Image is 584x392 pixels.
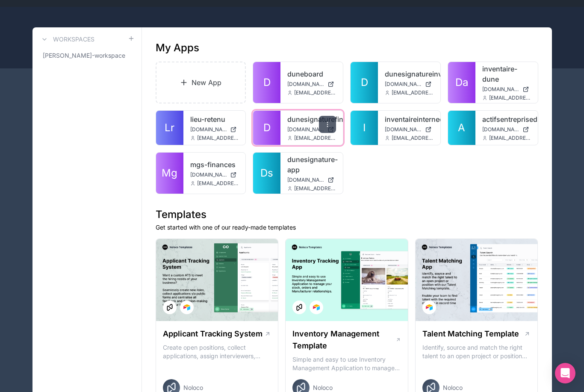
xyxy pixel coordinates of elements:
[385,114,434,124] a: inventaireinternedunesignature
[197,180,239,187] span: [EMAIL_ADDRESS][DOMAIN_NAME]
[385,126,422,133] span: [DOMAIN_NAME]
[156,208,538,221] h1: Templates
[448,62,475,103] a: Da
[183,304,190,311] img: Airtable Logo
[313,304,320,311] img: Airtable Logo
[426,304,433,311] img: Airtable Logo
[287,69,336,79] a: duneboard
[482,126,519,133] span: [DOMAIN_NAME]
[385,69,434,79] a: dunesignatureinventaire
[165,121,174,135] span: Lr
[385,126,434,133] a: [DOMAIN_NAME]
[555,363,575,383] div: Open Intercom Messenger
[263,76,271,89] span: D
[482,86,531,93] a: [DOMAIN_NAME]
[361,76,368,89] span: D
[294,89,336,96] span: [EMAIL_ADDRESS][DOMAIN_NAME]
[162,166,177,180] span: Mg
[294,185,336,192] span: [EMAIL_ADDRESS][DOMAIN_NAME]
[156,153,183,194] a: Mg
[190,171,239,178] a: [DOMAIN_NAME]
[292,328,395,352] h1: Inventory Management Template
[482,114,531,124] a: actifsentreprisedune
[197,135,239,141] span: [EMAIL_ADDRESS][DOMAIN_NAME]
[489,135,531,141] span: [EMAIL_ADDRESS][DOMAIN_NAME]
[313,383,333,392] span: Noloco
[190,114,239,124] a: lieu-retenu
[163,328,263,340] h1: Applicant Tracking System
[253,153,280,194] a: Ds
[385,81,434,88] a: [DOMAIN_NAME]
[190,171,227,178] span: [DOMAIN_NAME]
[163,343,271,360] p: Create open positions, collect applications, assign interviewers, centralise candidate feedback a...
[448,111,475,145] a: A
[287,81,336,88] a: [DOMAIN_NAME]
[253,111,280,145] a: D
[385,81,422,88] span: [DOMAIN_NAME]
[39,34,94,44] a: Workspaces
[156,62,246,103] a: New App
[156,223,538,232] p: Get started with one of our ready-made templates
[39,48,135,63] a: [PERSON_NAME]-workspace
[363,121,366,135] span: I
[458,121,465,135] span: A
[287,126,336,133] a: [DOMAIN_NAME]
[422,328,519,340] h1: Talent Matching Template
[263,121,271,135] span: D
[482,86,519,93] span: [DOMAIN_NAME]
[287,177,324,183] span: [DOMAIN_NAME]
[260,166,273,180] span: Ds
[156,111,183,145] a: Lr
[190,159,239,170] a: mgs-finances
[292,355,401,372] p: Simple and easy to use Inventory Management Application to manage your stock, orders and Manufact...
[294,135,336,141] span: [EMAIL_ADDRESS][DOMAIN_NAME]
[351,111,378,145] a: I
[253,62,280,103] a: D
[287,126,324,133] span: [DOMAIN_NAME]
[287,177,336,183] a: [DOMAIN_NAME]
[183,383,203,392] span: Noloco
[190,126,239,133] a: [DOMAIN_NAME]
[190,126,227,133] span: [DOMAIN_NAME]
[489,94,531,101] span: [EMAIL_ADDRESS][DOMAIN_NAME]
[43,51,125,60] span: [PERSON_NAME]-workspace
[287,154,336,175] a: dunesignature-app
[482,64,531,84] a: inventaire-dune
[482,126,531,133] a: [DOMAIN_NAME]
[392,135,434,141] span: [EMAIL_ADDRESS][DOMAIN_NAME]
[392,89,434,96] span: [EMAIL_ADDRESS][DOMAIN_NAME]
[455,76,468,89] span: Da
[287,81,324,88] span: [DOMAIN_NAME]
[351,62,378,103] a: D
[287,114,336,124] a: dunesignaturefinance
[422,343,531,360] p: Identify, source and match the right talent to an open project or position with our Talent Matchi...
[53,35,94,44] h3: Workspaces
[156,41,199,55] h1: My Apps
[443,383,463,392] span: Noloco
